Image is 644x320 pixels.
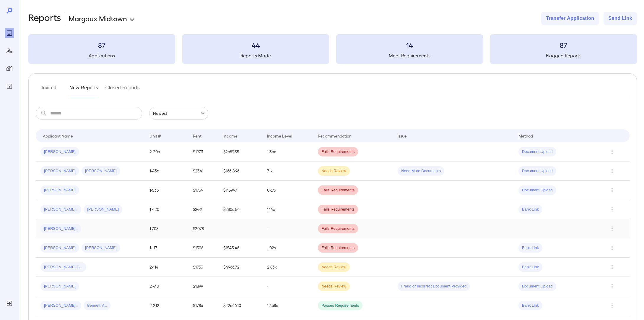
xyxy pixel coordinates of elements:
span: Bank Link [518,264,542,270]
td: 1-436 [145,161,188,181]
span: Fails Requirements [318,226,358,232]
h5: Reports Made [182,52,329,59]
div: Issue [398,132,407,139]
td: $2806.54 [219,200,262,219]
p: Margaux Midtown [69,14,127,23]
h3: 14 [336,40,483,50]
td: $1508 [188,238,219,258]
button: Row Actions [607,224,617,233]
td: $1753 [188,258,219,277]
td: - [262,219,313,238]
summary: 87Applications44Reports Made14Meet Requirements87Flagged Reports [28,34,637,64]
div: Income Level [267,132,292,139]
td: $1786 [188,296,219,315]
div: Reports [5,28,14,38]
div: Unit # [149,132,161,139]
td: 2-114 [145,258,188,277]
button: New Reports [69,83,98,97]
span: Bank Link [518,207,542,212]
div: Rent [193,132,202,139]
div: Income [223,132,238,139]
td: 2-206 [145,142,188,161]
button: Row Actions [607,166,617,176]
span: [PERSON_NAME] [40,245,79,251]
span: [PERSON_NAME] [40,284,79,289]
div: Manage Properties [5,64,14,73]
td: $22646.10 [219,296,262,315]
div: Manage Users [5,46,14,56]
div: Applicant Name [43,132,73,139]
span: [PERSON_NAME] [82,168,120,174]
span: Bank Link [518,303,542,308]
td: $1739 [188,181,219,200]
td: 2.83x [262,258,313,277]
td: 1-533 [145,181,188,200]
span: [PERSON_NAME] G... [40,264,86,270]
td: $16618.96 [219,161,262,181]
span: Document Upload [518,149,556,155]
button: Transfer Application [541,12,599,25]
span: Fails Requirements [318,207,358,212]
div: Method [518,132,533,139]
button: Row Actions [607,301,617,310]
span: [PERSON_NAME] [40,149,79,155]
h5: Flagged Reports [490,52,637,59]
span: [PERSON_NAME] [82,245,120,251]
td: 1-420 [145,200,188,219]
div: Log Out [5,299,14,308]
td: $2461 [188,200,219,219]
td: $4966.72 [219,258,262,277]
button: Row Actions [607,147,617,156]
span: Bennett V... [84,303,110,308]
td: $2341 [188,161,219,181]
span: [PERSON_NAME].. [40,303,81,308]
td: 1.14x [262,200,313,219]
td: 7.1x [262,161,313,181]
td: 2-212 [145,296,188,315]
span: Bank Link [518,245,542,251]
td: $1973 [188,142,219,161]
span: Needs Review [318,284,350,289]
td: 2-418 [145,277,188,296]
td: 12.68x [262,296,313,315]
button: Row Actions [607,185,617,195]
h3: 87 [490,40,637,50]
td: 1-703 [145,219,188,238]
td: 0.67x [262,181,313,200]
span: [PERSON_NAME] [40,188,79,193]
span: [PERSON_NAME] [84,207,122,212]
span: Document Upload [518,284,556,289]
span: [PERSON_NAME] [40,168,79,174]
div: FAQ [5,82,14,91]
span: Fails Requirements [318,245,358,251]
span: Document Upload [518,168,556,174]
button: Row Actions [607,282,617,291]
h3: 87 [28,40,175,50]
td: $1159.97 [219,181,262,200]
button: Row Actions [607,205,617,214]
button: Send Link [604,12,637,25]
h3: 44 [182,40,329,50]
td: $2078 [188,219,219,238]
span: Needs Review [318,168,350,174]
td: 1.36x [262,142,313,161]
span: Needs Review [318,264,350,270]
h2: Reports [28,12,61,25]
td: - [262,277,313,296]
button: Invited [36,83,62,97]
td: $2689.35 [219,142,262,161]
td: $1543.46 [219,238,262,258]
td: $1899 [188,277,219,296]
td: 1.02x [262,238,313,258]
div: Recommendation [318,132,352,139]
span: Passes Requirements [318,303,362,308]
span: [PERSON_NAME].. [40,226,81,232]
span: [PERSON_NAME].. [40,207,81,212]
span: Document Upload [518,188,556,193]
button: Row Actions [607,262,617,272]
h5: Meet Requirements [336,52,483,59]
span: Fails Requirements [318,188,358,193]
div: Newest [149,107,208,120]
td: 1-117 [145,238,188,258]
span: Fails Requirements [318,149,358,155]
